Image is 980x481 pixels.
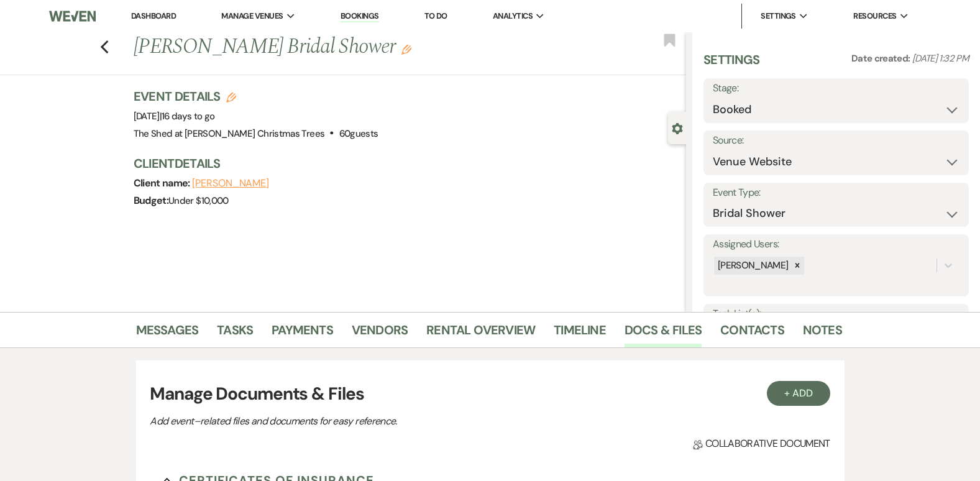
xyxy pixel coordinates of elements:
p: Add event–related files and documents for easy reference. [150,413,585,429]
button: [PERSON_NAME] [192,178,269,188]
h3: Event Details [134,88,378,105]
h3: Manage Documents & Files [150,381,830,407]
span: Settings [761,10,796,22]
span: Collaborative document [693,436,830,451]
h3: Client Details [134,155,674,172]
a: Tasks [217,320,253,347]
span: Manage Venues [221,10,283,22]
span: 60 guests [339,127,378,140]
span: Under $10,000 [168,195,229,207]
span: 16 days to go [162,110,215,122]
label: Task List(s): [713,305,959,323]
span: Resources [853,10,896,22]
a: Vendors [352,320,408,347]
a: Bookings [341,11,379,22]
h1: [PERSON_NAME] Bridal Shower [134,32,571,62]
label: Assigned Users: [713,236,959,254]
span: Analytics [493,10,533,22]
button: + Add [767,381,830,406]
a: Rental Overview [426,320,535,347]
label: Stage: [713,80,959,98]
h3: Settings [703,51,760,78]
label: Source: [713,132,959,150]
a: To Do [424,11,447,21]
span: [DATE] 1:32 PM [912,52,969,65]
a: Dashboard [131,11,176,21]
div: [PERSON_NAME] [714,257,790,275]
a: Messages [136,320,199,347]
a: Contacts [720,320,784,347]
span: Client name: [134,176,193,190]
button: Edit [401,44,411,55]
span: | [160,110,215,122]
img: Weven Logo [49,3,96,29]
a: Payments [272,320,333,347]
span: The Shed at [PERSON_NAME] Christmas Trees [134,127,325,140]
span: [DATE] [134,110,215,122]
label: Event Type: [713,184,959,202]
span: Budget: [134,194,169,207]
button: Close lead details [672,122,683,134]
a: Notes [803,320,842,347]
a: Timeline [554,320,606,347]
span: Date created: [851,52,912,65]
a: Docs & Files [625,320,702,347]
